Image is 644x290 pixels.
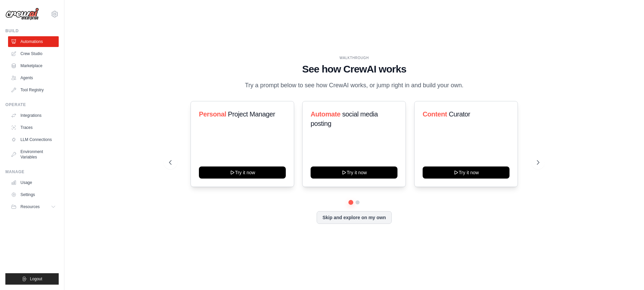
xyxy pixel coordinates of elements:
div: Build [5,28,59,34]
span: Logout [30,276,42,282]
span: social media posting [311,110,378,127]
a: LLM Connections [8,134,59,145]
a: Settings [8,189,59,200]
div: Manage [5,169,59,175]
span: Personal [199,110,226,118]
h1: See how CrewAI works [169,63,539,75]
a: Automations [8,36,59,47]
div: WALKTHROUGH [169,55,539,60]
button: Resources [8,201,59,212]
a: Integrations [8,110,59,121]
iframe: Chat Widget [610,258,644,290]
a: Marketplace [8,60,59,71]
button: Try it now [423,166,509,179]
div: Operate [5,102,59,107]
span: Curator [449,110,470,118]
button: Logout [5,273,59,285]
span: Content [423,110,447,118]
span: Automate [311,110,340,118]
p: Try a prompt below to see how CrewAI works, or jump right in and build your own. [241,81,467,90]
a: Usage [8,177,59,188]
span: Project Manager [228,110,275,118]
a: Traces [8,122,59,133]
button: Skip and explore on my own [317,211,391,224]
button: Try it now [199,166,286,179]
span: Resources [20,204,40,209]
a: Tool Registry [8,85,59,95]
button: Try it now [311,166,397,179]
a: Crew Studio [8,48,59,59]
a: Agents [8,72,59,83]
a: Environment Variables [8,146,59,162]
img: Logo [5,8,39,20]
